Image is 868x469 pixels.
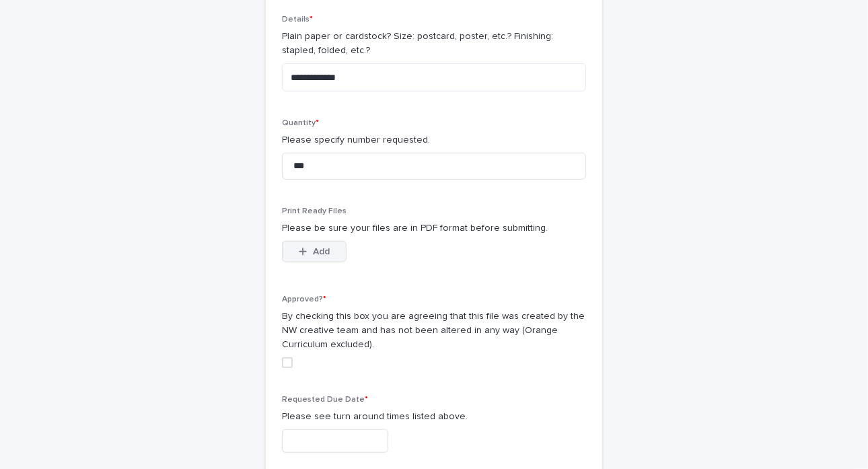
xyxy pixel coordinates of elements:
[282,221,586,236] p: Please be sure your files are in PDF format before submitting.
[282,30,586,58] p: Plain paper or cardstock? Size: postcard, poster, etc.? Finishing: stapled, folded, etc.?
[282,207,347,215] span: Print Ready Files
[282,295,326,303] span: Approved?
[282,310,586,351] p: By checking this box you are agreeing that this file was created by the NW creative team and has ...
[282,133,586,147] p: Please specify number requested.
[313,247,330,256] span: Add
[282,396,368,404] span: Requested Due Date
[282,410,586,424] p: Please see turn around times listed above.
[282,241,347,262] button: Add
[282,15,313,24] span: Details
[282,119,319,127] span: Quantity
